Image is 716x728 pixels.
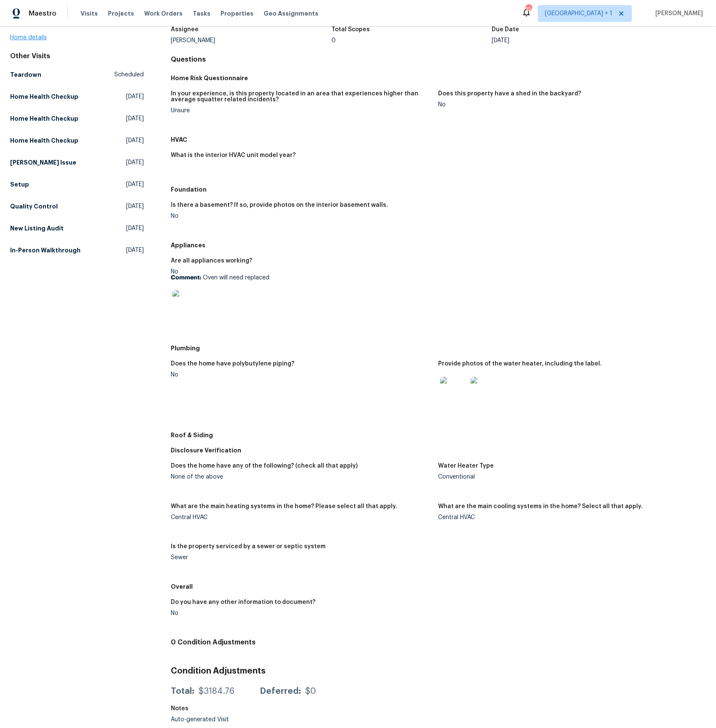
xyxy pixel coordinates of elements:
b: Comment: [171,275,201,281]
div: $3184.76 [199,687,234,696]
a: Home Health Checkup[DATE] [10,133,144,148]
h5: Is there a basement? If so, provide photos on the interior basement walls. [171,202,388,208]
div: No [171,611,431,617]
span: [DATE] [126,158,144,167]
span: Scheduled [114,70,144,79]
h5: HVAC [171,135,706,144]
div: Auto-generated Visit [171,717,331,723]
span: Work Orders [144,9,183,18]
h5: Does this property have a shed in the backyard? [439,91,581,97]
h4: 0 Condition Adjustments [171,639,706,647]
a: Home Health Checkup[DATE] [10,111,144,126]
span: Visits [81,9,98,18]
a: Quality Control[DATE] [10,199,144,214]
h5: Foundation [171,185,706,194]
div: [DATE] [492,38,652,43]
h5: Appliances [171,241,706,249]
h5: Notes [171,706,188,712]
div: No [171,213,431,219]
a: Setup[DATE] [10,177,144,192]
h5: Roof & Siding [171,431,706,439]
div: Deferred: [260,687,301,696]
span: [DATE] [126,246,144,254]
div: No [171,372,431,378]
span: [DATE] [126,180,144,189]
h5: Setup [10,180,29,189]
div: [PERSON_NAME] [171,38,331,43]
a: Home Health Checkup[DATE] [10,89,144,104]
div: No [439,102,699,108]
a: [PERSON_NAME] Issue[DATE] [10,155,144,170]
h3: Condition Adjustments [171,667,706,676]
span: [DATE] [126,136,144,145]
span: [DATE] [126,92,144,101]
h5: Overall [171,583,706,591]
h5: Total Scopes [331,27,370,32]
span: [DATE] [126,202,144,211]
div: Sewer [171,555,431,561]
div: No [171,269,431,322]
span: Geo Assignments [264,9,318,18]
a: New Listing Audit[DATE] [10,221,144,236]
div: Unsure [171,108,431,114]
div: $0 [305,687,316,696]
p: Oven will need replaced [171,275,431,281]
div: Total: [171,687,194,696]
h5: New Listing Audit [10,224,64,233]
h5: In your experience, is this property located in an area that experiences higher than average squa... [171,91,431,103]
div: Central HVAC [171,514,431,520]
span: Maestro [29,9,57,18]
a: TeardownScheduled [10,67,144,82]
span: Properties [221,9,253,18]
h5: What are the main cooling systems in the home? Select all that apply. [439,503,643,509]
div: Central HVAC [439,514,699,520]
div: 0 [331,38,492,43]
h5: [PERSON_NAME] Issue [10,158,76,167]
h5: Teardown [10,70,41,79]
div: 124 [526,5,532,14]
h5: Home Health Checkup [10,136,78,145]
a: Home details [10,35,47,41]
h5: In-Person Walkthrough [10,246,81,254]
h5: What are the main heating systems in the home? Please select all that apply. [171,503,397,509]
h5: Disclosure Verification [171,446,706,455]
h5: Quality Control [10,202,58,211]
h5: Assignee [171,27,199,32]
span: [DATE] [126,224,144,233]
h5: Does the home have any of the following? (check all that apply) [171,463,358,469]
h5: What is the interior HVAC unit model year? [171,152,296,158]
span: Projects [108,9,134,18]
span: [GEOGRAPHIC_DATA] + 1 [545,9,613,18]
h5: Does the home have polybutylene piping? [171,361,294,367]
h5: Provide photos of the water heater, including the label. [439,361,602,367]
h4: Questions [171,55,706,64]
a: In-Person Walkthrough[DATE] [10,243,144,258]
h5: Home Risk Questionnaire [171,74,706,82]
span: Tasks [193,11,210,16]
div: Other Visits [10,52,144,60]
h5: Plumbing [171,344,706,352]
h5: Home Health Checkup [10,114,78,123]
h5: Is the property serviced by a sewer or septic system [171,544,326,550]
h5: Water Heater Type [439,463,494,469]
h5: Home Health Checkup [10,92,78,101]
h5: Do you have any other information to document? [171,600,315,606]
h5: Are all appliances working? [171,258,252,264]
span: [DATE] [126,114,144,123]
div: Conventional [439,474,699,480]
div: None of the above [171,474,431,480]
h5: Due Date [492,27,519,32]
span: [PERSON_NAME] [652,9,703,18]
